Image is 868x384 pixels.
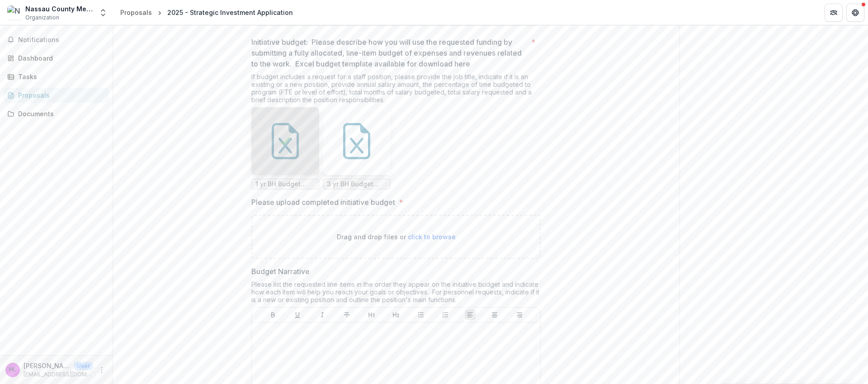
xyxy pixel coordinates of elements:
img: Nassau County Mental Health Alcoholism and Drug Abuse Council Inc [7,5,22,20]
p: [PERSON_NAME] [24,361,71,370]
a: Documents [4,106,109,121]
button: Notifications [4,33,109,47]
span: Organization [25,14,59,22]
div: Please list the requested line items in the order they appear on the initiative budget and indica... [251,280,541,307]
div: Proposals [120,8,152,17]
span: 3 yr BH Budget Template.xlsx [327,180,387,188]
button: Align Left [465,309,476,320]
a: Dashboard [4,51,109,66]
div: If budget includes a request for a staff position, please provide the job title, indicate if it i... [251,73,541,107]
button: More [96,365,107,375]
p: Please upload completed initiative budget [251,197,395,208]
div: Documents [18,109,102,119]
p: Initiative budget: Please describe how you will use the requested funding by submitting a fully a... [251,37,528,69]
a: Proposals [4,88,109,103]
p: Drag and drop files or [337,232,456,242]
p: [EMAIL_ADDRESS][DOMAIN_NAME] [24,370,93,379]
a: Proposals [117,6,156,19]
button: Heading 2 [391,309,401,320]
button: Heading 1 [366,309,377,320]
button: Align Center [489,309,500,320]
a: Tasks [4,69,109,84]
p: Budget Narrative [251,266,310,277]
button: Open entity switcher [97,4,109,22]
nav: breadcrumb [117,6,297,19]
button: Align Right [514,309,525,320]
span: Notifications [18,36,105,44]
button: Strike [341,309,352,320]
div: Hayley Logan [9,367,16,373]
div: Tasks [18,72,102,81]
button: Ordered List [440,309,451,320]
button: Bullet List [415,309,426,320]
div: Nassau County Mental Health Alcoholism and Drug Abuse Council Inc [25,4,93,14]
button: Italicize [317,309,328,320]
div: Dashboard [18,53,102,63]
div: Proposals [18,90,102,100]
button: Get Help [846,4,864,22]
p: User [74,362,93,370]
div: 3 yr BH Budget Template.xlsx [323,107,391,190]
button: Underline [292,309,303,320]
span: 1 yr BH Budget Template.xlsx [255,180,315,188]
div: 2025 - Strategic Investment Application [167,8,293,17]
button: Bold [268,309,278,320]
div: 1 yr BH Budget Template.xlsx [251,107,319,190]
span: click to browse [408,233,456,241]
button: Partners [825,4,843,22]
